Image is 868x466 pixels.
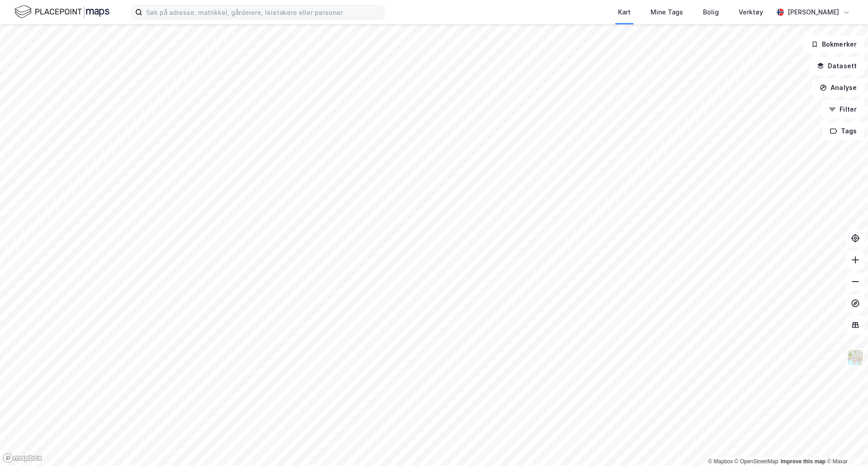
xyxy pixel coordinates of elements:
[3,453,42,463] a: Mapbox homepage
[618,7,631,18] div: Kart
[847,349,864,366] img: Z
[781,458,826,465] a: Improve this map
[142,5,384,19] input: Søk på adresse, matrikkel, gårdeiere, leietakere eller personer
[735,458,778,465] a: OpenStreetMap
[788,7,839,18] div: [PERSON_NAME]
[812,79,864,97] button: Analyse
[822,122,864,140] button: Tags
[821,100,864,118] button: Filter
[651,7,683,18] div: Mine Tags
[708,458,733,465] a: Mapbox
[703,7,719,18] div: Bolig
[823,423,868,466] iframe: Chat Widget
[803,35,864,53] button: Bokmerker
[739,7,763,18] div: Verktøy
[823,423,868,466] div: Kontrollprogram for chat
[14,4,109,20] img: logo.f888ab2527a4732fd821a326f86c7f29.svg
[809,57,864,75] button: Datasett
